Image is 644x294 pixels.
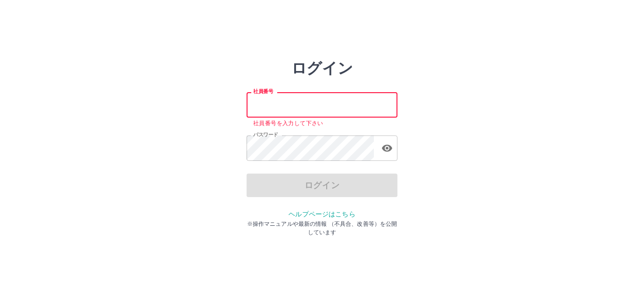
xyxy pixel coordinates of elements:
p: ※操作マニュアルや最新の情報 （不具合、改善等）を公開しています [247,220,397,237]
p: 社員番号を入力して下さい [253,119,391,128]
a: ヘルプページはこちら [289,210,355,218]
label: パスワード [253,131,278,138]
h2: ログイン [291,59,353,77]
label: 社員番号 [253,88,273,95]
